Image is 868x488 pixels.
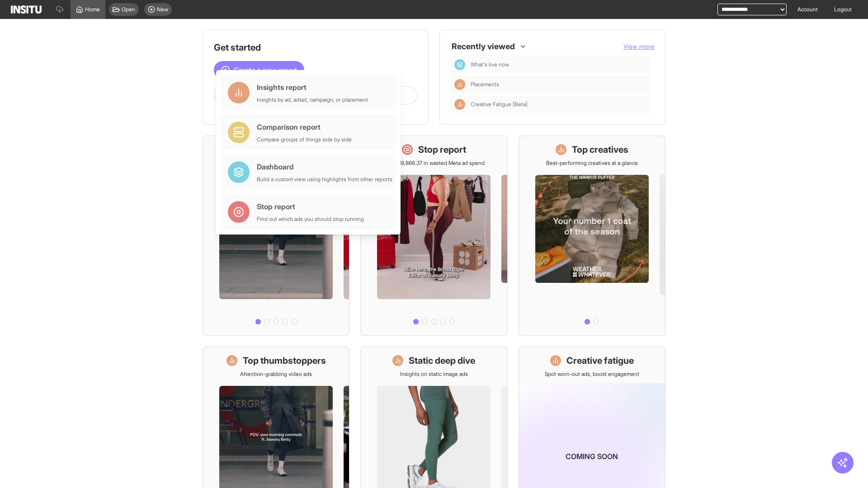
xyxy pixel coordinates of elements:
span: Create a new report [234,65,297,75]
div: Insights [454,79,465,90]
span: Creative Fatigue [Beta] [471,101,528,108]
button: Create a new report [214,61,304,79]
span: New [157,6,168,13]
div: Build a custom view using highlights from other reports [257,176,392,183]
div: Dashboard [454,59,465,70]
span: Placements [471,81,499,88]
h1: Static deep dive [409,354,475,367]
div: Insights report [257,82,368,93]
span: Creative Fatigue [Beta] [471,101,647,108]
div: Stop report [257,201,364,212]
a: Stop reportSave £19,866.37 in wasted Meta ad spend [360,136,507,336]
a: Top creativesBest-performing creatives at a glance [519,136,665,336]
span: Home [85,6,100,13]
span: Placements [471,81,647,88]
h1: Get started [214,41,417,54]
h1: Stop report [418,143,466,156]
img: Logo [11,5,42,14]
h1: Top creatives [572,143,628,156]
a: What's live nowSee all active ads instantly [203,136,349,336]
span: Open [122,6,135,13]
p: Save £19,866.37 in wasted Meta ad spend [383,160,485,167]
p: Best-performing creatives at a glance [546,160,638,167]
button: View more [623,42,654,51]
span: What's live now [471,61,509,68]
p: Insights on static image ads [400,371,468,378]
div: Insights by ad, adset, campaign, or placement [257,96,368,103]
div: Compare groups of things side by side [257,136,352,143]
span: What's live now [471,61,647,68]
h1: Top thumbstoppers [243,354,326,367]
div: Find out which ads you should stop running [257,216,364,223]
p: Attention-grabbing video ads [240,371,312,378]
div: Comparison report [257,122,352,132]
div: Insights [454,99,465,110]
div: Dashboard [257,161,392,172]
span: View more [623,42,654,50]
